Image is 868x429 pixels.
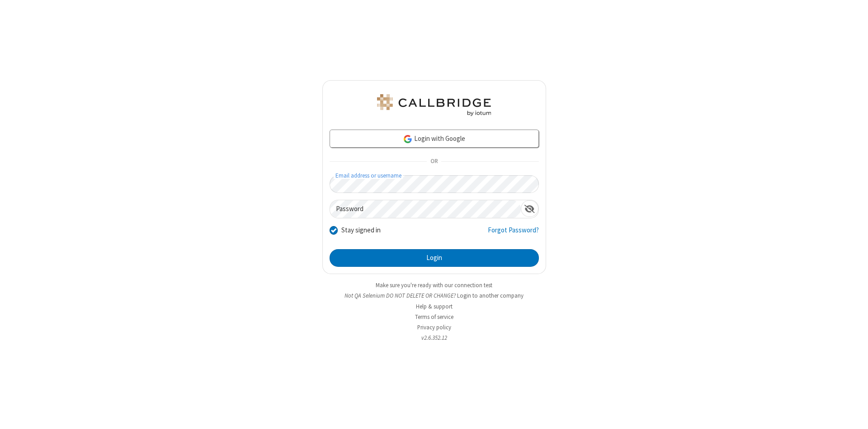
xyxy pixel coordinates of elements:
label: Stay signed in [341,225,381,236]
span: OR [427,155,441,168]
img: QA Selenium DO NOT DELETE OR CHANGE [375,94,493,116]
a: Terms of service [415,313,453,321]
iframe: Chat [845,405,861,423]
button: Login to another company [457,291,524,300]
a: Help & support [416,303,453,310]
input: Password [330,200,521,218]
div: Show password [521,200,538,217]
img: google-icon.png [403,134,413,144]
input: Email address or username [330,175,539,193]
a: Login with Google [330,130,539,148]
button: Login [330,249,539,267]
li: Not QA Selenium DO NOT DELETE OR CHANGE? [322,291,546,300]
a: Privacy policy [417,323,451,331]
li: v2.6.352.12 [322,333,546,342]
a: Make sure you're ready with our connection test [376,281,492,289]
a: Forgot Password? [488,225,539,242]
